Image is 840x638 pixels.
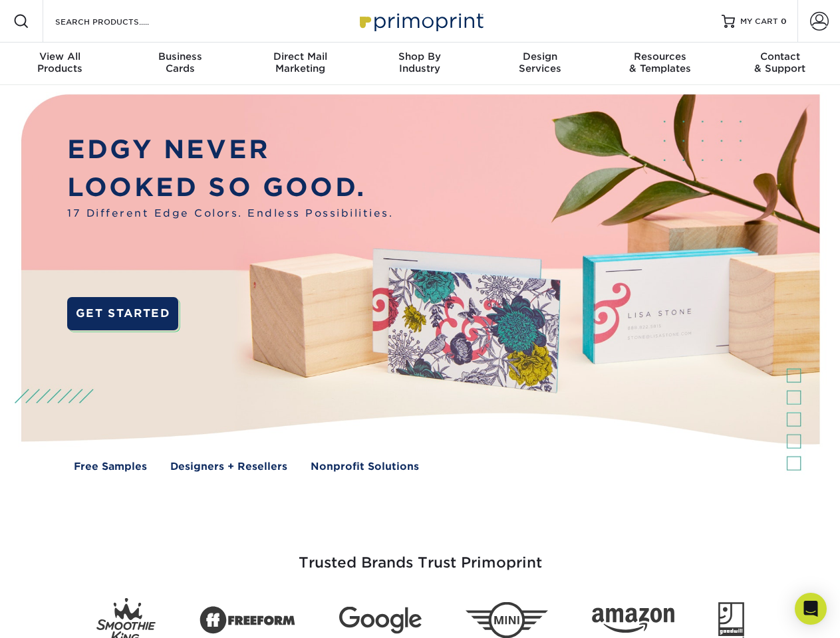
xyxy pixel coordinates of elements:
img: Google [339,607,422,634]
span: Contact [720,51,840,62]
p: LOOKED SO GOOD. [67,169,393,207]
a: Designers + Resellers [170,459,287,475]
div: Industry [360,51,480,74]
a: Contact& Support [720,43,840,85]
a: Free Samples [74,459,147,475]
h3: Trusted Brands Trust Primoprint [31,522,809,587]
span: Business [120,51,239,62]
div: & Support [720,51,840,74]
div: & Templates [600,51,720,74]
a: Direct MailMarketing [240,43,360,85]
input: SEARCH PRODUCTS..... [54,13,184,29]
a: BusinessCards [120,43,239,85]
iframe: Google Customer Reviews [3,597,113,633]
span: Direct Mail [240,51,360,62]
div: Marketing [240,51,360,74]
a: Shop ByIndustry [360,43,480,85]
a: Nonprofit Solutions [311,459,419,475]
img: Amazon [592,608,674,633]
div: Services [480,51,600,74]
div: Open Intercom Messenger [795,593,827,625]
p: EDGY NEVER [67,131,393,169]
a: GET STARTED [67,297,178,330]
img: Primoprint [354,7,487,35]
span: Resources [600,51,720,62]
img: Goodwill [718,602,744,638]
span: 17 Different Edge Colors. Endless Possibilities. [67,206,393,221]
a: DesignServices [480,43,600,85]
div: Cards [120,51,239,74]
span: MY CART [740,16,778,27]
a: Resources& Templates [600,43,720,85]
span: Shop By [360,51,480,62]
span: Design [480,51,600,62]
span: 0 [781,17,787,26]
